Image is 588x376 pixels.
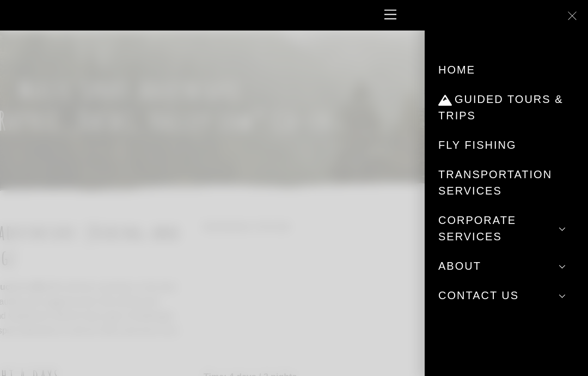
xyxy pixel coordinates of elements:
[438,281,574,310] a: Contact Us
[562,5,583,26] a: Close menu
[438,130,574,160] a: Fly Fishing
[438,55,574,84] a: Home
[438,251,574,281] a: About
[438,84,574,130] a: Guided Tours & Trips
[438,205,574,251] a: Corporate Services
[438,160,574,205] a: Transportation Services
